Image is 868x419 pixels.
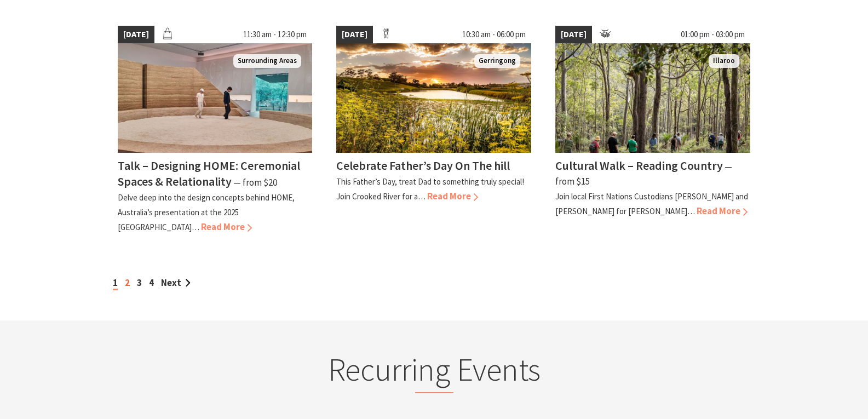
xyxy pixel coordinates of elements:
[555,191,748,216] p: Join local First Nations Custodians [PERSON_NAME] and [PERSON_NAME] for [PERSON_NAME]…
[336,26,531,235] a: [DATE] 10:30 am - 06:00 pm Crooked River Estate Gerringong Celebrate Father’s Day On The hill Thi...
[555,160,732,187] span: ⁠— from $15
[233,176,277,188] span: ⁠— from $20
[118,158,300,189] h4: Talk – Designing HOME: Ceremonial Spaces & Relationality
[113,277,118,290] span: 1
[555,43,750,153] img: Visitors walk in single file along the Buddawang Track
[709,54,739,68] span: Illaroo
[336,26,373,43] span: [DATE]
[118,192,295,232] p: Delve deep into the design concepts behind HOME, Australia’s presentation at the 2025 [GEOGRAPHIC...
[118,26,154,43] span: [DATE]
[161,277,191,289] a: Next
[457,26,531,43] span: 10:30 am - 06:00 pm
[233,54,301,68] span: Surrounding Areas
[555,26,750,235] a: [DATE] 01:00 pm - 03:00 pm Visitors walk in single file along the Buddawang Track Illaroo Cultura...
[201,221,252,233] span: Read More
[118,43,313,153] img: Two visitors stand in the middle ofn a circular stone art installation with sand in the middle
[697,205,748,217] span: Read More
[125,277,130,289] a: 2
[474,54,520,68] span: Gerringong
[336,176,524,202] p: This Father’s Day, treat Dad to something truly special! Join Crooked River for a…
[149,277,154,289] a: 4
[555,26,592,43] span: [DATE]
[118,26,313,235] a: [DATE] 11:30 am - 12:30 pm Two visitors stand in the middle ofn a circular stone art installation...
[336,158,510,173] h4: Celebrate Father’s Day On The hill
[220,351,649,393] h2: Recurring Events
[555,158,723,173] h4: Cultural Walk – Reading Country
[238,26,312,43] span: 11:30 am - 12:30 pm
[336,43,531,153] img: Crooked River Estate
[137,277,142,289] a: 3
[675,26,750,43] span: 01:00 pm - 03:00 pm
[427,190,478,202] span: Read More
